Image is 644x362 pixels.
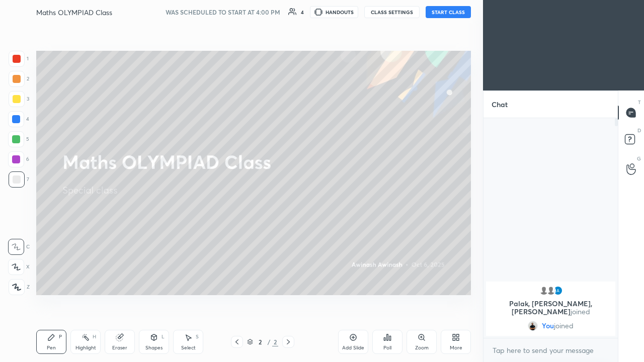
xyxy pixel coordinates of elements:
[9,91,29,107] div: 3
[546,286,556,296] img: default.png
[112,345,127,350] div: Eraser
[166,8,280,17] h5: WAS SCHEDULED TO START AT 4:00 PM
[145,345,163,350] div: Shapes
[637,127,641,134] p: D
[484,280,618,338] div: grid
[196,334,199,339] div: S
[9,71,29,87] div: 2
[59,334,62,339] div: P
[8,111,29,127] div: 4
[8,239,30,255] div: C
[492,300,609,316] p: Palak, [PERSON_NAME], [PERSON_NAME]
[542,322,554,330] span: You
[539,286,549,296] img: default.png
[383,345,391,350] div: Poll
[8,259,30,275] div: X
[638,99,641,106] p: T
[637,155,641,162] p: G
[9,279,30,295] div: Z
[342,345,364,350] div: Add Slide
[310,6,358,18] button: HANDOUTS
[9,51,29,67] div: 1
[8,151,29,167] div: 6
[75,345,96,350] div: Highlight
[9,171,29,188] div: 7
[93,334,96,339] div: H
[364,6,420,18] button: CLASS SETTINGS
[36,8,112,17] h4: Maths OLYMPIAD Class
[47,345,56,350] div: Pen
[528,321,538,331] img: bbd5f6fc1e684c10aef75d89bdaa4b6b.jpg
[272,337,278,346] div: 2
[301,10,304,15] div: 4
[554,322,574,330] span: joined
[450,345,462,350] div: More
[415,345,429,350] div: Zoom
[8,131,29,147] div: 5
[162,334,165,339] div: L
[255,339,265,345] div: 2
[484,91,516,118] p: Chat
[571,307,590,316] span: joined
[267,339,270,345] div: /
[181,345,196,350] div: Select
[553,286,563,296] img: 3
[426,6,471,18] button: START CLASS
